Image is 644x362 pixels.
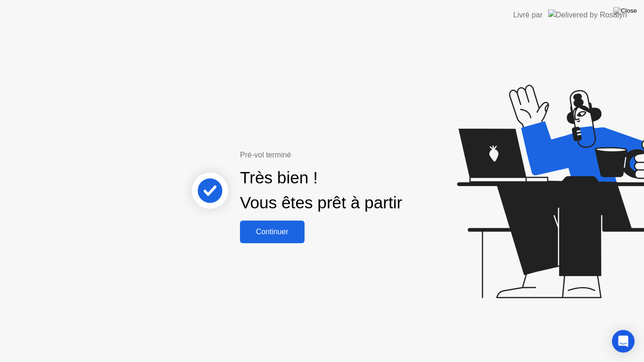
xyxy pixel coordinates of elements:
[243,228,302,236] div: Continuer
[240,149,435,161] div: Pré-vol terminé
[513,9,543,21] div: Livré par
[240,221,305,243] button: Continuer
[240,165,402,215] div: Très bien ! Vous êtes prêt à partir
[548,9,627,20] img: Delivered by Rosalyn
[613,7,637,15] img: Close
[612,330,635,353] div: Open Intercom Messenger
